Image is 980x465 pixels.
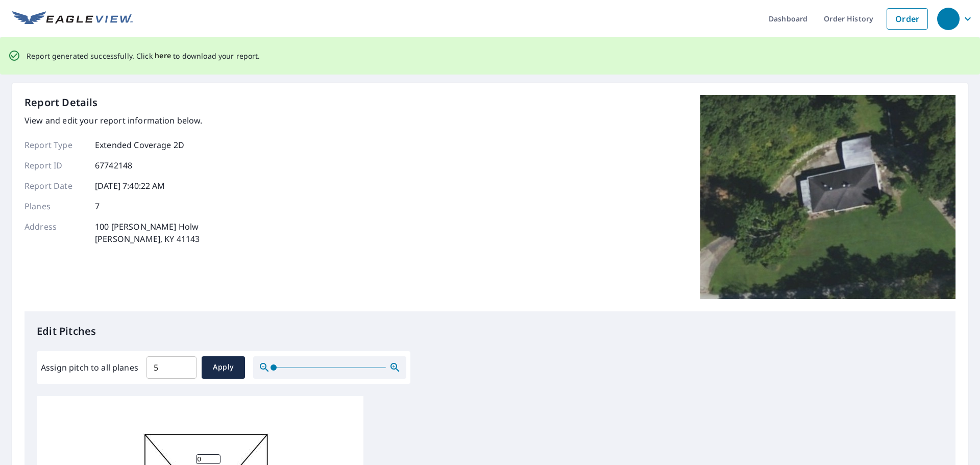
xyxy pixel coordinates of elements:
[202,356,245,379] button: Apply
[24,159,86,172] p: Report ID
[95,180,165,192] p: [DATE] 7:40:22 AM
[700,95,955,299] img: Top image
[887,8,928,30] a: Order
[24,200,86,212] p: Planes
[24,95,98,110] p: Report Details
[27,50,260,62] p: Report generated successfully. Click to download your report.
[95,159,132,172] p: 67742148
[24,139,86,151] p: Report Type
[24,180,86,192] p: Report Date
[146,353,197,382] input: 00.0
[12,11,133,27] img: EV Logo
[95,200,100,212] p: 7
[41,361,138,374] label: Assign pitch to all planes
[95,221,200,245] p: 100 [PERSON_NAME] Holw [PERSON_NAME], KY 41143
[210,361,237,374] span: Apply
[37,324,943,339] p: Edit Pitches
[24,221,86,245] p: Address
[24,114,203,127] p: View and edit your report information below.
[155,50,171,62] button: here
[95,139,184,151] p: Extended Coverage 2D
